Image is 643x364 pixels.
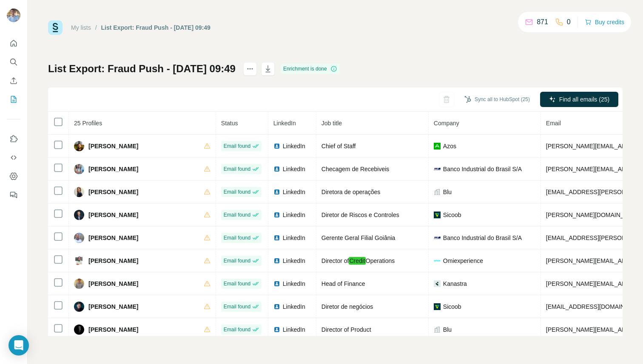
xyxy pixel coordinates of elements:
button: actions [243,62,257,76]
span: LinkedIn [283,302,305,311]
img: Avatar [74,233,84,243]
div: List Export: Fraud Push - [DATE] 09:49 [101,23,211,32]
button: My lists [7,92,20,107]
span: [PERSON_NAME] [88,211,138,219]
img: LinkedIn logo [273,234,280,241]
img: company-logo [434,260,441,262]
img: Avatar [74,324,84,335]
img: Avatar [74,256,84,266]
p: 0 [567,17,571,27]
span: Email [546,120,561,127]
img: company-logo [434,143,441,150]
span: Email found [224,303,250,310]
span: Email found [224,257,250,265]
img: company-logo [434,280,441,287]
span: Head of Finance [321,280,365,287]
button: Use Surfe API [7,150,20,165]
span: Find all emails (25) [559,95,609,104]
img: LinkedIn logo [273,257,280,264]
p: 871 [537,17,548,27]
img: LinkedIn logo [273,143,280,150]
div: Open Intercom Messenger [9,335,29,356]
img: LinkedIn logo [273,166,280,172]
span: LinkedIn [283,325,305,334]
img: LinkedIn logo [273,280,280,287]
img: company-logo [434,212,441,218]
em: Credit [349,257,365,265]
span: Banco Industrial do Brasil S/A [443,165,522,173]
span: Banco Industrial do Brasil S/A [443,234,522,242]
span: Diretora de operações [321,189,381,195]
button: Feedback [7,187,20,203]
img: Avatar [74,187,84,197]
span: Blu [443,325,452,334]
span: Email found [224,165,250,173]
img: Avatar [74,302,84,312]
img: Avatar [74,210,84,220]
img: LinkedIn logo [273,303,280,310]
img: Avatar [74,141,84,151]
span: [PERSON_NAME] [88,234,138,242]
span: Email found [224,234,250,242]
span: Omiexperience [443,257,483,265]
span: [PERSON_NAME] [88,325,138,334]
span: Status [221,120,238,127]
span: [PERSON_NAME] [88,142,138,150]
span: Email found [224,188,250,196]
span: LinkedIn [283,142,305,150]
img: Avatar [74,279,84,289]
button: Sync all to HubSpot (25) [458,93,536,106]
span: Director of Operations [321,257,395,265]
span: Director of Product [321,326,371,333]
button: Dashboard [7,169,20,184]
span: [PERSON_NAME] [88,257,138,265]
span: Company [434,120,459,127]
span: Checagem de Recebiveis [321,166,390,172]
span: Chief of Staff [321,143,356,150]
span: Gerente Geral Filial Goiânia [321,234,395,241]
span: Email found [224,142,250,150]
img: LinkedIn logo [273,189,280,195]
span: Blu [443,188,452,196]
img: LinkedIn logo [273,212,280,218]
span: Email found [224,326,250,333]
h1: List Export: Fraud Push - [DATE] 09:49 [48,62,236,76]
span: [PERSON_NAME] [88,279,138,288]
span: [PERSON_NAME] [88,188,138,196]
span: Sicoob [443,302,461,311]
span: Kanastra [443,279,467,288]
span: Diretor de negócios [321,303,373,310]
span: LinkedIn [283,165,305,173]
img: LinkedIn logo [273,326,280,333]
span: LinkedIn [283,279,305,288]
img: Avatar [7,8,20,22]
div: Enrichment is done [281,64,340,74]
span: [PERSON_NAME] [88,165,138,173]
span: Azos [443,142,456,150]
span: LinkedIn [283,257,305,265]
span: [PERSON_NAME] [88,302,138,311]
a: My lists [71,24,91,31]
span: LinkedIn [273,120,296,127]
img: company-logo [434,303,441,310]
button: Find all emails (25) [540,92,618,107]
span: 25 Profiles [74,120,102,127]
span: Sicoob [443,211,461,219]
button: Search [7,54,20,70]
span: Diretor de Riscos e Controles [321,212,399,218]
span: LinkedIn [283,234,305,242]
button: Quick start [7,36,20,51]
button: Enrich CSV [7,73,20,88]
button: Use Surfe on LinkedIn [7,131,20,147]
span: Email found [224,280,250,288]
li: / [95,23,97,32]
span: Email found [224,211,250,219]
img: company-logo [434,166,441,172]
img: Surfe Logo [48,20,63,35]
span: LinkedIn [283,211,305,219]
span: Job title [321,120,342,127]
button: Buy credits [585,16,624,28]
span: LinkedIn [283,188,305,196]
img: Avatar [74,164,84,174]
img: company-logo [434,234,441,241]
